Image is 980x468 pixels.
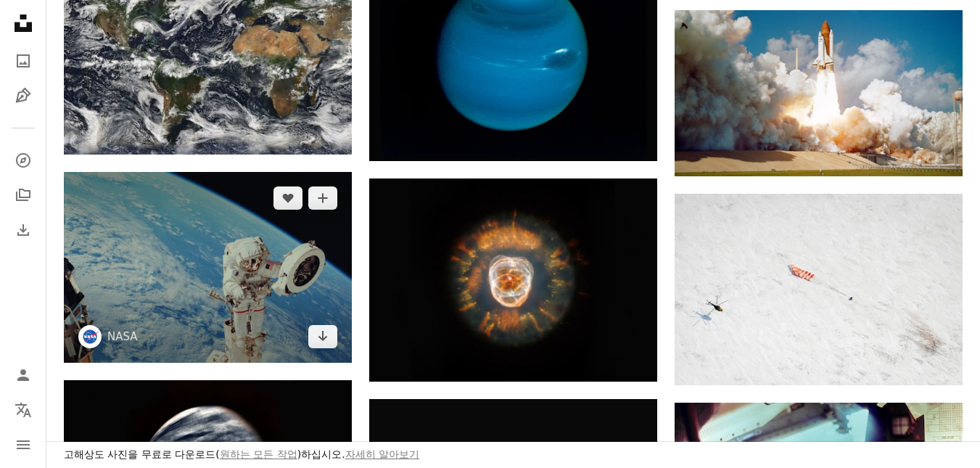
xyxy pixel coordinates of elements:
button: 언어 [9,395,38,424]
img: NASA의 프로필로 이동 [78,325,102,348]
a: 소유즈 우주선의 낙하산이 눈에 착륙합니다. [675,283,963,296]
a: NASA 우주 비행사는 차량 외 활동을 수행합니다. [64,260,352,274]
a: 사진 [9,46,38,75]
a: 원하는 모든 작업 [220,448,297,460]
a: 컬렉션 [9,181,38,210]
a: 검은 배경에 성운 [369,274,657,287]
img: 케네디 우주 센터에서 발사되는 우주왕복선 챌린저 [675,10,963,176]
a: 홈 — Unsplash [9,9,38,41]
img: 소유즈 우주선의 낙하산이 눈에 착륙합니다. [675,194,963,385]
a: 로그인 / 가입 [9,361,38,390]
a: 다운로드 내역 [9,215,38,245]
h3: 고해상도 사진을 무료로 다운로드( )하십시오. [64,448,419,462]
a: 구름이있는 대륙과 바다 [64,49,352,62]
a: 다운로드 [308,325,337,348]
a: 자세히 알아보기 [345,448,419,460]
img: 검은 배경에 성운 [369,178,657,382]
a: 검은 배경에 해왕성 [369,46,657,59]
button: 좋아요 [273,186,302,210]
a: NASA [107,329,138,344]
img: NASA 우주 비행사는 차량 외 활동을 수행합니다. [64,172,352,363]
button: 컬렉션에 추가 [308,186,337,210]
a: 탐색 [9,146,38,175]
a: 케네디 우주 센터에서 발사되는 우주왕복선 챌린저 [675,86,963,99]
button: 메뉴 [9,430,38,459]
a: 일러스트 [9,81,38,110]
